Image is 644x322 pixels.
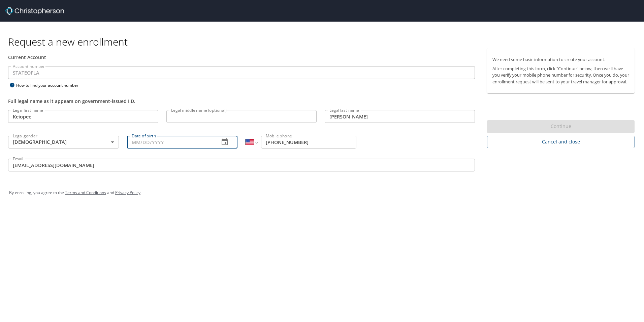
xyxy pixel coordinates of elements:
[8,98,475,105] div: Full legal name as it appears on government-issued I.D.
[115,190,140,195] a: Privacy Policy
[487,136,635,148] button: Cancel and close
[8,136,119,149] div: [DEMOGRAPHIC_DATA]
[127,136,214,149] input: MM/DD/YYYY
[65,190,106,195] a: Terms and Conditions
[261,136,356,149] input: Enter phone number
[9,184,635,201] div: By enrolling, you agree to the and .
[492,65,629,85] p: After completing this form, click "Continue" below, then we'll have you verify your mobile phone ...
[492,138,629,146] span: Cancel and close
[492,56,629,63] p: We need some basic information to create your account.
[8,35,640,48] h1: Request a new enrollment
[5,7,64,15] img: cbt logo
[8,54,475,61] div: Current Account
[8,81,92,89] div: How to find your account number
